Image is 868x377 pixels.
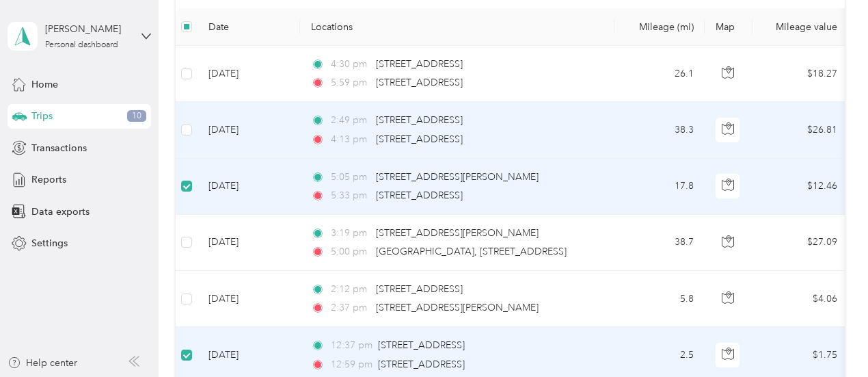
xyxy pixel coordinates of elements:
td: $26.81 [752,102,848,158]
span: [STREET_ADDRESS] [376,190,463,201]
span: [STREET_ADDRESS] [378,339,465,351]
span: [STREET_ADDRESS] [376,77,463,88]
td: 26.1 [614,46,705,102]
th: Mileage value [752,8,848,46]
div: Personal dashboard [45,41,118,49]
th: Mileage (mi) [614,8,705,46]
span: 4:30 pm [331,57,370,72]
button: Help center [8,356,77,370]
td: $18.27 [752,46,848,102]
span: Home [31,77,58,92]
td: [DATE] [198,102,300,158]
th: Locations [300,8,614,46]
td: $12.46 [752,159,848,215]
span: 12:37 pm [331,338,372,353]
span: Data exports [31,205,90,219]
span: 12:59 pm [331,357,372,372]
span: 2:12 pm [331,282,370,297]
span: [STREET_ADDRESS] [378,359,465,370]
span: Trips [31,109,53,123]
td: [DATE] [198,215,300,271]
td: $27.09 [752,215,848,271]
span: Transactions [31,141,87,155]
span: Settings [31,236,68,250]
span: [STREET_ADDRESS] [376,133,463,145]
th: Date [198,8,300,46]
span: 4:13 pm [331,132,370,147]
td: 5.8 [614,271,705,327]
span: [GEOGRAPHIC_DATA], [STREET_ADDRESS] [376,246,567,257]
td: [DATE] [198,159,300,215]
span: 10 [127,110,146,122]
div: [PERSON_NAME] [45,22,131,36]
th: Map [705,8,752,46]
iframe: Everlance-gr Chat Button Frame [791,300,868,377]
span: 5:59 pm [331,75,370,90]
td: 17.8 [614,159,705,215]
span: 2:49 pm [331,113,370,128]
span: 5:00 pm [331,244,370,259]
td: $4.06 [752,271,848,327]
span: 5:33 pm [331,188,370,203]
span: 5:05 pm [331,170,370,185]
td: [DATE] [198,46,300,102]
span: 2:37 pm [331,300,370,315]
span: [STREET_ADDRESS][PERSON_NAME] [376,302,539,313]
span: [STREET_ADDRESS] [376,283,463,295]
span: [STREET_ADDRESS][PERSON_NAME] [376,171,539,183]
td: 38.7 [614,215,705,271]
span: [STREET_ADDRESS] [376,58,463,70]
span: Reports [31,172,66,187]
td: [DATE] [198,271,300,327]
span: [STREET_ADDRESS] [376,114,463,126]
span: [STREET_ADDRESS][PERSON_NAME] [376,227,539,239]
span: 3:19 pm [331,226,370,241]
td: 38.3 [614,102,705,158]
